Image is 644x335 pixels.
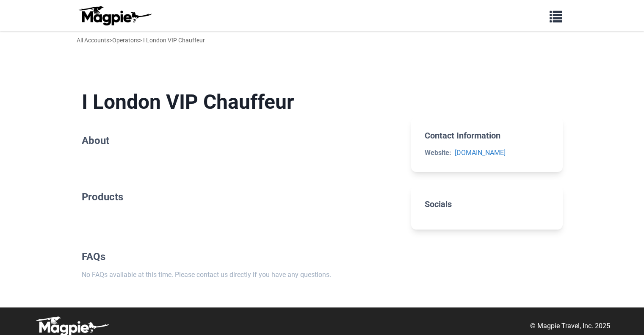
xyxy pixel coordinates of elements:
a: All Accounts [77,37,109,44]
img: logo-ab69f6fb50320c5b225c76a69d11143b.png [77,6,153,26]
h2: Socials [425,199,549,209]
h2: Contact Information [425,130,549,141]
p: No FAQs available at this time. Please contact us directly if you have any questions. [82,269,398,280]
h2: FAQs [82,251,398,263]
h1: I London VIP Chauffeur [82,90,398,114]
a: [DOMAIN_NAME] [455,149,506,157]
h2: Products [82,191,398,203]
a: Operators [112,37,139,44]
div: > > I London VIP Chauffeur [77,36,205,45]
strong: Website: [425,149,451,157]
p: © Magpie Travel, Inc. 2025 [530,321,610,332]
h2: About [82,135,398,147]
